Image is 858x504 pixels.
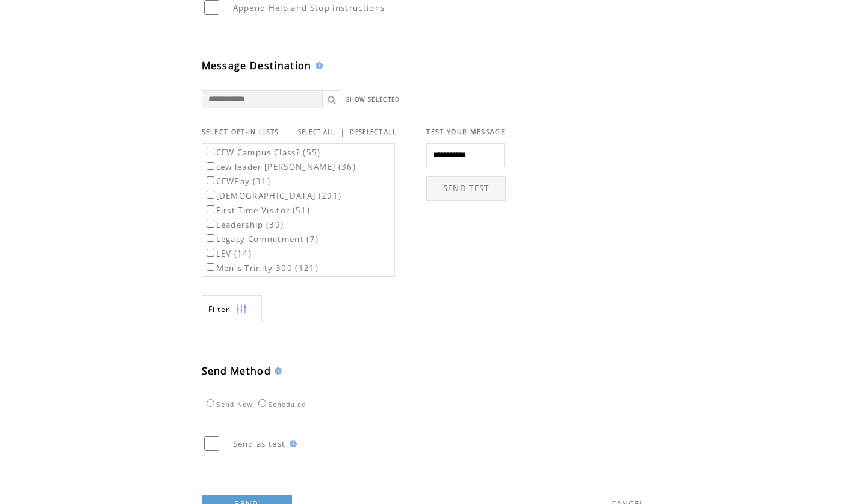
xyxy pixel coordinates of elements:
input: [DEMOGRAPHIC_DATA] (291) [207,191,214,199]
label: CEWPay (31) [204,176,271,187]
input: Leadership (39) [207,220,214,228]
img: filters.png [236,296,247,323]
input: CEW Campus Class? (55) [207,148,214,155]
span: Show filters [208,304,230,314]
input: Men`s Trinity 300 (121) [207,263,214,271]
label: Leadership (39) [204,219,284,230]
a: SELECT ALL [298,128,335,136]
label: Scheduled [255,401,306,408]
a: Filter [202,295,262,322]
label: Send Now [204,401,253,408]
label: First Time Visitor (51) [204,205,311,216]
span: | [340,126,345,137]
label: [DEMOGRAPHIC_DATA] (291) [204,190,342,201]
a: SHOW SELECTED [346,96,400,104]
label: Legacy Commitment (7) [204,234,319,244]
img: help.gif [286,440,297,447]
span: TEST YOUR MESSAGE [426,128,505,136]
label: cew leader [PERSON_NAME] (36) [204,161,356,172]
input: First Time Visitor (51) [207,205,214,213]
span: Append Help and Stop instructions [233,2,385,13]
input: CEWPay (31) [207,176,214,184]
input: Send Now [207,399,214,407]
input: LEV (14) [207,249,214,257]
label: Men`s Trinity 300 (121) [204,263,319,273]
input: Scheduled [258,399,266,407]
span: Send as test [233,438,286,449]
a: DESELECT ALL [350,128,396,136]
img: help.gif [312,62,323,69]
span: Send Method [202,364,272,378]
input: Legacy Commitment (7) [207,234,214,242]
a: SEND TEST [426,176,506,201]
label: CEW Campus Class? (55) [204,147,321,158]
label: LEV (14) [204,248,252,259]
span: Message Destination [202,59,312,72]
input: cew leader [PERSON_NAME] (36) [207,162,214,170]
span: SELECT OPT-IN LISTS [202,128,279,136]
img: help.gif [271,367,282,375]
